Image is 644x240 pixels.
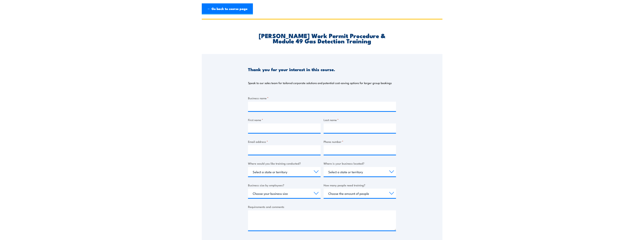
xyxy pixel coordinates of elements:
label: Business name [248,96,396,100]
label: Phone number [324,139,396,144]
h2: [PERSON_NAME] Work Permit Procedure & Module 49 Gas Detection Training [248,33,396,43]
label: Last name [324,118,396,122]
label: Requirements and comments [248,205,396,209]
label: Where is your business located? [324,161,396,166]
h3: Thank you for your interest in this course. [248,67,335,71]
label: Where would you like training conducted? [248,161,321,166]
label: How many people need training? [324,183,396,187]
label: Business size by employees? [248,183,321,187]
p: Speak to our sales team for tailored corporate solutions and potential cost-saving options for la... [248,81,392,85]
label: First name [248,118,321,122]
a: ← Go back to course page [202,3,253,15]
label: Email address [248,139,321,144]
